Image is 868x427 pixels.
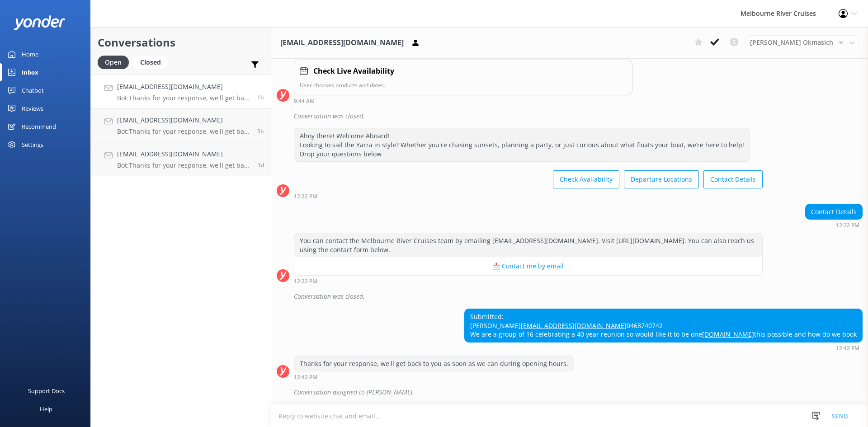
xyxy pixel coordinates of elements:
[22,45,38,63] div: Home
[521,321,627,330] a: [EMAIL_ADDRESS][DOMAIN_NAME]
[294,289,863,304] div: Conversation was closed.
[836,223,859,228] strong: 12:32 PM
[91,108,271,142] a: [EMAIL_ADDRESS][DOMAIN_NAME]Bot:Thanks for your response, we'll get back to you as soon as we can...
[294,278,763,284] div: Oct 10 2025 12:32pm (UTC +11:00) Australia/Sydney
[294,99,315,104] strong: 9:44 AM
[294,98,632,104] div: Oct 10 2025 09:44am (UTC +11:00) Australia/Sydney
[117,115,250,125] h4: [EMAIL_ADDRESS][DOMAIN_NAME]
[258,161,264,169] span: Oct 08 2025 04:22pm (UTC +11:00) Australia/Sydney
[117,149,251,159] h4: [EMAIL_ADDRESS][DOMAIN_NAME]
[22,136,43,154] div: Settings
[624,170,699,188] button: Departure Locations
[464,345,863,351] div: Oct 10 2025 12:42pm (UTC +11:00) Australia/Sydney
[117,82,250,92] h4: [EMAIL_ADDRESS][DOMAIN_NAME]
[294,257,762,275] button: 📩 Contact me by email
[806,204,862,220] div: Contact Details
[257,94,264,101] span: Oct 10 2025 12:42pm (UTC +11:00) Australia/Sydney
[294,233,762,257] div: You can contact the Melbourne River Cruises team by emailing [EMAIL_ADDRESS][DOMAIN_NAME]. Visit ...
[98,57,133,67] a: Open
[836,346,859,351] strong: 12:42 PM
[133,56,168,69] div: Closed
[277,385,863,400] div: 2025-10-10T02:44:11.666
[133,57,172,67] a: Closed
[313,66,394,77] h4: Check Live Availability
[22,99,43,117] div: Reviews
[22,117,56,136] div: Recommend
[98,34,264,51] h2: Conversations
[117,161,251,169] p: Bot: Thanks for your response, we'll get back to you as soon as we can during opening hours.
[553,170,619,188] button: Check Availability
[294,374,574,380] div: Oct 10 2025 12:42pm (UTC +11:00) Australia/Sydney
[257,127,264,135] span: Oct 10 2025 07:48am (UTC +11:00) Australia/Sydney
[22,63,38,81] div: Inbox
[702,330,754,338] a: [DOMAIN_NAME]
[294,279,317,284] strong: 12:32 PM
[91,75,271,108] a: [EMAIL_ADDRESS][DOMAIN_NAME]Bot:Thanks for your response, we'll get back to you as soon as we can...
[91,142,271,176] a: [EMAIL_ADDRESS][DOMAIN_NAME]Bot:Thanks for your response, we'll get back to you as soon as we can...
[294,108,863,124] div: Conversation was closed.
[294,385,863,400] div: Conversation assigned to [PERSON_NAME].
[294,375,317,380] strong: 12:42 PM
[98,56,129,69] div: Open
[28,382,65,400] div: Support Docs
[300,81,627,89] p: User chooses products and dates.
[22,81,44,99] div: Chatbot
[14,15,66,30] img: yonder-white-logo.png
[465,309,862,342] div: Submitted: [PERSON_NAME] 0468740742 We are a group of 16 celebrating a 40 year reunion so would l...
[703,170,763,188] button: Contact Details
[277,108,863,124] div: 2025-10-09T23:27:44.663
[40,400,52,418] div: Help
[294,128,750,161] div: Ahoy there! Welcome Aboard! Looking to sail the Yarra in style? Whether you're chasing sunsets, p...
[280,37,404,49] h3: [EMAIL_ADDRESS][DOMAIN_NAME]
[294,194,317,199] strong: 12:32 PM
[294,356,574,371] div: Thanks for your response, we'll get back to you as soon as we can during opening hours.
[277,289,863,304] div: 2025-10-10T01:35:10.793
[117,94,250,102] p: Bot: Thanks for your response, we'll get back to you as soon as we can during opening hours.
[117,127,250,136] p: Bot: Thanks for your response, we'll get back to you as soon as we can during opening hours.
[805,222,863,228] div: Oct 10 2025 12:32pm (UTC +11:00) Australia/Sydney
[294,193,763,199] div: Oct 10 2025 12:32pm (UTC +11:00) Australia/Sydney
